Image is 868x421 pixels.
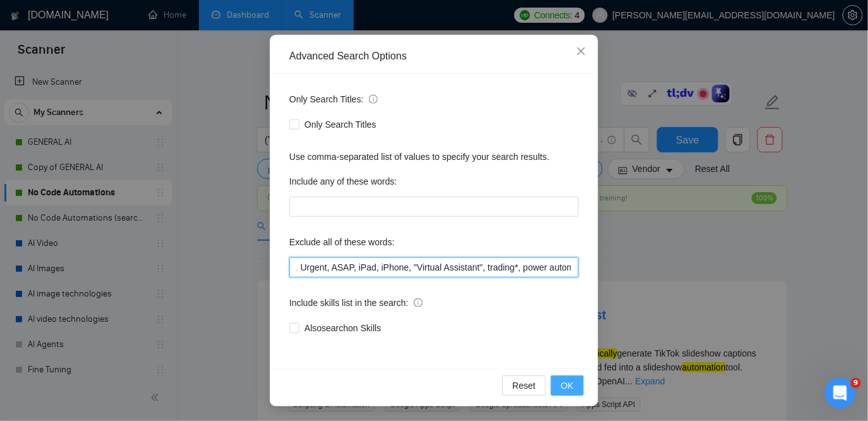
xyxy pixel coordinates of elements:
div: Advanced Search Options [289,49,579,63]
button: OK [551,375,584,396]
span: Reset [512,379,536,393]
button: Reset [502,375,546,396]
div: Use comma-separated list of values to specify your search results. [289,150,579,164]
span: Only Search Titles [299,118,382,131]
span: info-circle [369,95,378,104]
iframe: Intercom live chat [825,378,855,408]
button: Close [564,35,598,69]
span: 9 [851,378,861,388]
span: close [576,46,586,56]
span: Include skills list in the search: [289,296,423,310]
label: Exclude all of these words: [289,232,395,252]
span: Also search on Skills [299,321,386,335]
span: OK [561,379,574,393]
label: Include any of these words: [289,171,397,192]
span: info-circle [414,298,423,307]
span: Only Search Titles: [289,92,378,106]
